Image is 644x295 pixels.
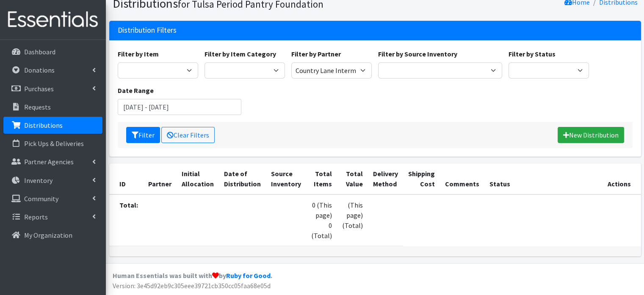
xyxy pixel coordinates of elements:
label: Filter by Item Category [205,49,276,59]
a: My Organization [3,227,102,244]
a: Inventory [3,172,102,189]
a: Ruby for Good [226,271,271,280]
p: Distributions [24,121,63,129]
a: New Distribution [558,127,624,143]
p: Donations [24,66,55,74]
p: Requests [24,103,51,111]
p: Reports [24,213,48,221]
button: Filter [126,127,160,143]
td: (This page) (Total) [337,194,368,246]
label: Date Range [118,85,154,96]
a: Pick Ups & Deliveries [3,135,102,152]
p: Purchases [24,84,54,93]
td: 0 (This page) 0 (Total) [306,194,337,246]
th: Date of Distribution [219,163,266,194]
th: Total Items [306,163,337,194]
p: Community [24,194,58,203]
th: Partner [143,163,177,194]
p: Inventory [24,176,53,185]
label: Filter by Status [509,49,556,59]
th: Shipping Cost [403,163,440,194]
th: Comments [440,163,484,194]
th: Actions [515,163,641,194]
th: Source Inventory [266,163,306,194]
p: Dashboard [24,48,55,56]
label: Filter by Item [118,49,159,59]
span: Version: 3e45d92eb9c305eee39721cb350cc05faa68e05d [113,281,271,290]
strong: Human Essentials was built with by . [113,271,272,280]
th: Initial Allocation [177,163,219,194]
img: HumanEssentials [3,6,102,34]
h3: Distribution Filters [118,26,177,35]
a: Partner Agencies [3,153,102,170]
th: ID [109,163,143,194]
a: Community [3,190,102,207]
p: Partner Agencies [24,157,74,166]
a: Requests [3,98,102,115]
a: Dashboard [3,43,102,60]
a: Distributions [3,117,102,134]
label: Filter by Source Inventory [378,49,457,59]
strong: Total: [119,201,138,209]
th: Status [484,163,515,194]
th: Total Value [337,163,368,194]
label: Filter by Partner [291,49,341,59]
a: Purchases [3,80,102,97]
a: Reports [3,208,102,225]
p: My Organization [24,231,72,239]
th: Delivery Method [368,163,403,194]
a: Clear Filters [161,127,215,143]
input: January 1, 2011 - December 31, 2011 [118,99,242,115]
p: Pick Ups & Deliveries [24,139,84,148]
a: Donations [3,62,102,79]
